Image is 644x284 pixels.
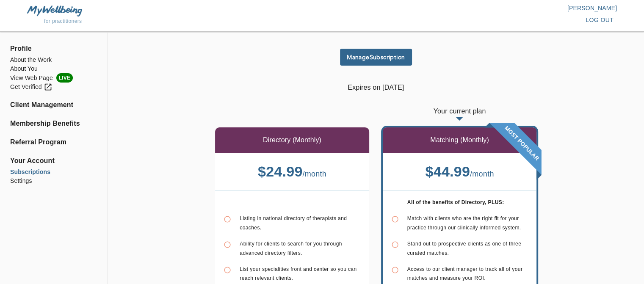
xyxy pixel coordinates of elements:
span: Access to our client manager to track all of your matches and measure your ROI. [407,266,522,281]
span: for practitioners [44,18,82,24]
img: banner [484,123,542,180]
button: log out [582,12,617,28]
a: Subscriptions [10,168,97,176]
span: Manage Subscription [343,53,409,61]
span: Profile [10,44,97,54]
p: Matching (Monthly) [430,135,489,145]
div: Get Verified [10,83,53,91]
a: About the Work [10,55,97,64]
b: All of the benefits of Directory, PLUS: [407,199,504,205]
p: Directory (Monthly) [263,135,321,145]
a: Client Management [10,100,97,110]
li: View Web Page [10,73,97,83]
span: log out [586,15,614,25]
p: [PERSON_NAME] [322,4,617,12]
span: Match with clients who are the right fit for your practice through our clinically informed system. [407,215,521,231]
span: / month [302,170,326,178]
a: Get Verified [10,83,97,91]
a: Referral Program [10,137,97,147]
button: ManageSubscription [340,49,412,66]
span: List your specialities front and center so you can reach relevant clients. [240,266,357,281]
p: Your current plan [383,106,536,127]
span: Listing in national directory of therapists and coaches. [240,215,347,231]
span: Ability for clients to search for you through advanced directory filters. [240,241,342,256]
a: Settings [10,176,97,185]
p: Expires on [DATE] [132,83,620,93]
span: Your Account [10,156,97,166]
span: Stand out to prospective clients as one of three curated matches. [407,241,521,256]
b: $ 24.99 [258,163,303,179]
b: $ 44.99 [425,163,470,179]
img: MyWellbeing [27,6,82,16]
a: Membership Benefits [10,119,97,129]
span: / month [470,170,494,178]
a: About You [10,64,97,73]
a: View Web PageLIVE [10,73,97,83]
span: LIVE [56,73,73,83]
